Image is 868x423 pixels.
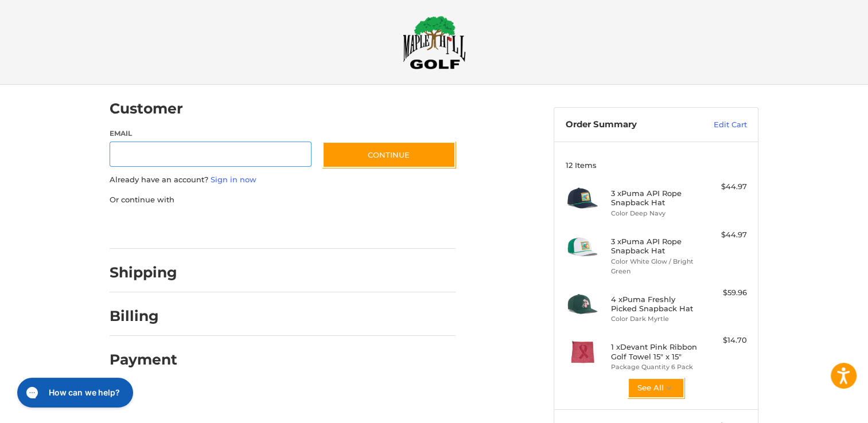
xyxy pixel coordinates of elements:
[110,100,183,117] h2: Customer
[702,229,747,241] div: $44.97
[211,175,256,184] a: Sign in now
[566,119,689,131] h3: Order Summary
[203,217,289,237] iframe: PayPal-paylater
[702,181,747,193] div: $44.97
[611,362,699,372] li: Package Quantity 6 Pack
[110,194,456,206] p: Or continue with
[611,237,699,256] h4: 3 x Puma API Rope Snapback Hat
[566,160,747,170] h3: 12 Items
[110,128,312,139] label: Email
[110,264,177,281] h2: Shipping
[110,307,177,325] h2: Billing
[611,314,699,324] li: Color Dark Myrtle
[611,342,699,361] h4: 1 x Devant Pink Ribbon Golf Towel 15" x 15"
[611,189,699,207] h4: 3 x Puma API Rope Snapback Hat
[628,378,684,398] button: See All
[106,217,192,237] iframe: PayPal-paypal
[110,174,456,186] p: Already have an account?
[702,287,747,299] div: $59.96
[301,217,387,237] iframe: PayPal-venmo
[689,119,747,131] a: Edit Cart
[611,295,699,314] h4: 4 x Puma Freshly Picked Snapback Hat
[403,15,466,69] img: Maple Hill Golf
[110,351,177,369] h2: Payment
[322,142,456,168] button: Continue
[702,335,747,346] div: $14.70
[611,257,699,276] li: Color White Glow / Bright Green
[611,209,699,218] li: Color Deep Navy
[11,374,136,412] iframe: Gorgias live chat messenger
